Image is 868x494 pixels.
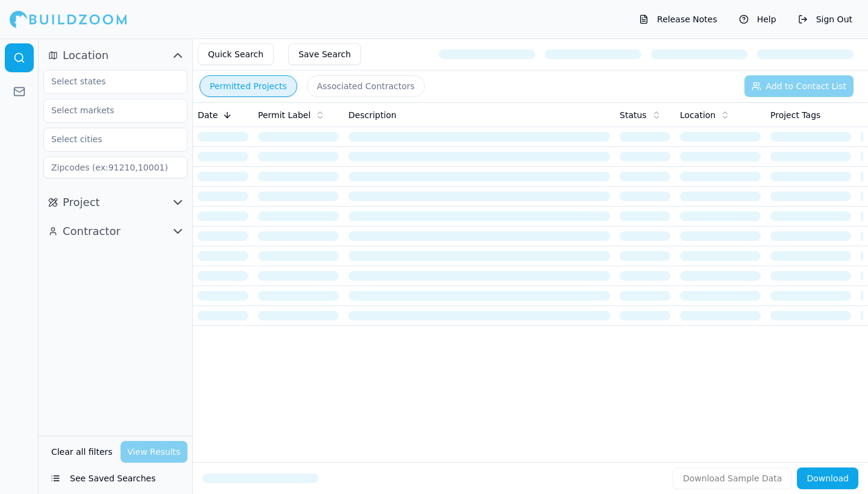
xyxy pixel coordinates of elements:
[63,194,100,211] span: Project
[792,10,858,29] button: Sign Out
[43,46,187,65] button: Location
[288,43,361,65] button: Save Search
[44,99,172,121] input: Select markets
[680,109,715,121] span: Location
[200,75,297,97] button: Permitted Projects
[43,193,187,212] button: Project
[620,109,647,121] span: Status
[44,128,172,150] input: Select cities
[198,109,218,121] span: Date
[307,75,425,97] button: Associated Contractors
[48,441,116,463] button: Clear all filters
[348,109,397,121] span: Description
[198,43,274,65] button: Quick Search
[63,223,121,240] span: Contractor
[43,467,187,489] button: See Saved Searches
[43,157,187,178] input: Zipcodes (ex:91210,10001)
[43,222,187,241] button: Contractor
[63,47,108,64] span: Location
[797,467,858,489] button: Download
[258,109,310,121] span: Permit Label
[633,10,723,29] button: Release Notes
[44,70,172,92] input: Select states
[770,109,820,121] span: Project Tags
[733,10,782,29] button: Help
